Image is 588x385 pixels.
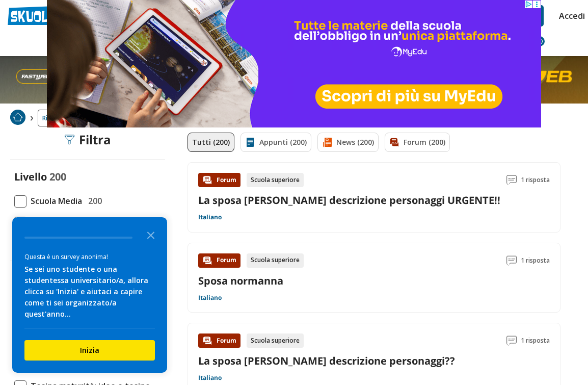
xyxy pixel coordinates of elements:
[188,133,234,152] a: Tutti (200)
[12,217,167,373] div: Survey
[247,253,304,268] div: Scuola superiore
[198,213,222,221] a: Italiano
[198,253,240,268] div: Forum
[506,255,517,266] img: Commenti lettura
[38,110,68,126] a: Ricerca
[245,137,255,147] img: Appunti filtro contenuto
[198,193,500,207] a: La sposa [PERSON_NAME] descrizione personaggi URGENTE!!
[322,137,332,147] img: News filtro contenuto
[26,216,97,229] span: Scuola Superiore
[14,170,47,184] label: Livello
[84,194,102,208] span: 200
[141,224,161,245] button: Close the survey
[65,133,111,147] div: Filtra
[99,216,117,229] span: 200
[10,110,25,126] a: Home
[202,175,212,185] img: Forum contenuto
[198,374,222,382] a: Italiano
[65,135,75,145] img: Filtra filtri mobile
[521,173,550,187] span: 1 risposta
[49,170,66,184] span: 200
[198,354,455,368] a: La sposa [PERSON_NAME] descrizione personaggi??
[247,333,304,348] div: Scuola superiore
[10,110,25,125] img: Home
[198,294,222,302] a: Italiano
[202,336,212,346] img: Forum contenuto
[202,255,212,266] img: Forum contenuto
[198,333,240,348] div: Forum
[24,340,155,361] button: Inizia
[521,253,550,268] span: 1 risposta
[247,173,304,187] div: Scuola superiore
[24,264,155,320] div: Se sei uno studente o una studentessa universitario/a, allora clicca su 'Inizia' e aiutaci a capi...
[198,173,240,187] div: Forum
[240,133,311,152] a: Appunti (200)
[559,5,580,27] a: Accedi
[24,252,155,262] div: Questa è un survey anonima!
[521,333,550,348] span: 1 risposta
[317,133,379,152] a: News (200)
[26,194,82,208] span: Scuola Media
[506,175,517,185] img: Commenti lettura
[506,336,517,346] img: Commenti lettura
[385,133,450,152] a: Forum (200)
[198,274,283,288] a: Sposa normanna
[389,137,399,147] img: Forum filtro contenuto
